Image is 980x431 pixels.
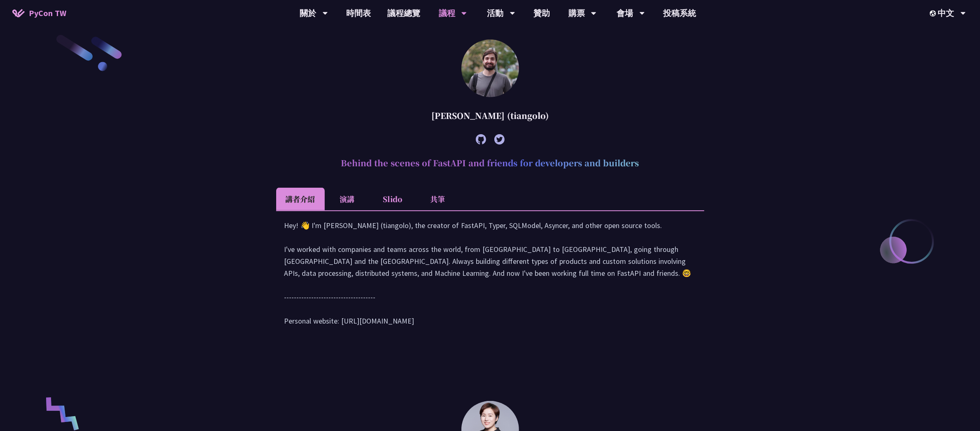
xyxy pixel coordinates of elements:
li: 共筆 [415,188,461,210]
li: 演講 [325,188,370,210]
a: PyCon TW [4,3,74,23]
img: Home icon of PyCon TW 2025 [12,9,25,17]
h2: Behind the scenes of FastAPI and friends for developers and builders [276,151,704,175]
div: [PERSON_NAME] (tiangolo) [276,103,704,128]
li: 講者介紹 [276,188,325,210]
div: Hey! 👋 I'm [PERSON_NAME] (tiangolo), the creator of FastAPI, Typer, SQLModel, Asyncer, and other ... [284,219,696,335]
li: Slido [370,188,415,210]
span: PyCon TW [29,7,66,19]
img: Locale Icon [930,10,938,16]
img: Sebastián Ramírez (tiangolo) [461,40,519,97]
